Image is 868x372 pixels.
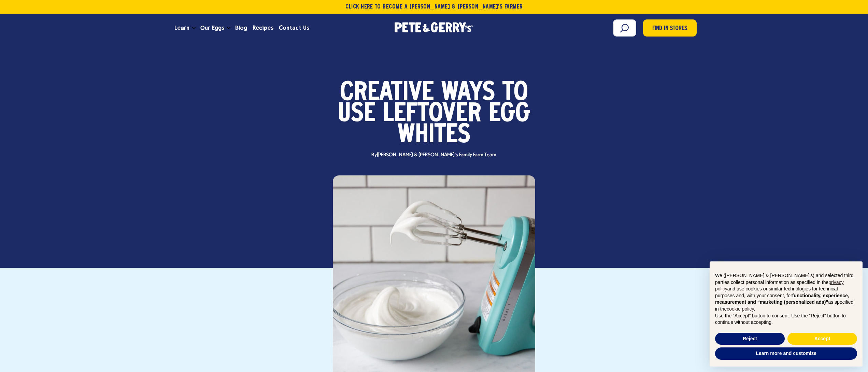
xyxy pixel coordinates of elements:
[441,83,495,104] span: Ways
[715,347,857,360] button: Learn more and customize
[276,19,312,37] a: Contact Us
[383,104,481,125] span: Leftover
[377,152,497,158] span: [PERSON_NAME] & [PERSON_NAME]'s Family Farm Team
[368,153,500,158] span: By
[338,104,375,125] span: Use
[340,83,434,104] span: Creative
[613,19,636,37] input: Search
[715,313,857,326] p: Use the “Accept” button to consent. Use the “Reject” button to continue without accepting.
[502,83,528,104] span: to
[198,19,227,37] a: Our Eggs
[279,24,309,32] span: Contact Us
[200,24,224,32] span: Our Eggs
[174,24,189,32] span: Learn
[192,27,196,29] button: Open the dropdown menu for Learn
[727,306,754,312] a: cookie policy
[652,24,687,33] span: Find in Stores
[235,24,247,32] span: Blog
[250,19,276,37] a: Recipes
[489,104,530,125] span: Egg
[643,19,697,37] a: Find in Stores
[232,19,250,37] a: Blog
[253,24,273,32] span: Recipes
[715,333,785,345] button: Reject
[398,125,470,146] span: Whites
[227,27,230,29] button: Open the dropdown menu for Our Eggs
[715,272,857,313] p: We ([PERSON_NAME] & [PERSON_NAME]'s) and selected third parties collect personal information as s...
[787,333,857,345] button: Accept
[172,19,192,37] a: Learn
